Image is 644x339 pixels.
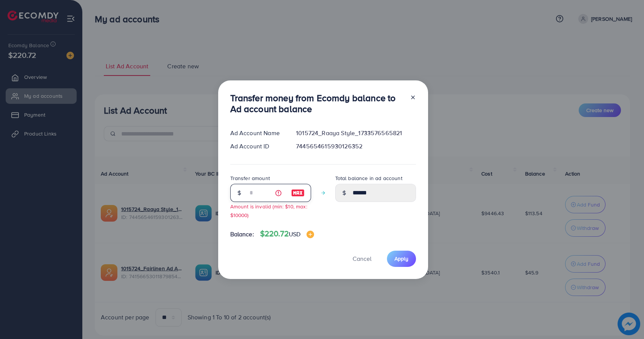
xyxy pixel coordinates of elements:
h3: Transfer money from Ecomdy balance to Ad account balance [230,92,404,114]
div: 1015724_Raaya Style_1733576565821 [290,129,422,137]
div: 7445654615930126352 [290,142,422,151]
span: Balance: [230,230,254,239]
button: Apply [387,251,416,267]
div: Ad Account ID [224,142,290,151]
span: Cancel [353,254,371,263]
img: image [307,231,314,238]
label: Total balance in ad account [335,174,402,182]
h4: $220.72 [260,229,314,239]
span: USD [289,230,300,238]
img: image [291,188,305,197]
small: Amount is invalid (min: $10, max: $10000) [230,203,307,219]
span: Apply [394,255,408,262]
button: Cancel [343,251,381,267]
div: Ad Account Name [224,129,290,137]
label: Transfer amount [230,174,270,182]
